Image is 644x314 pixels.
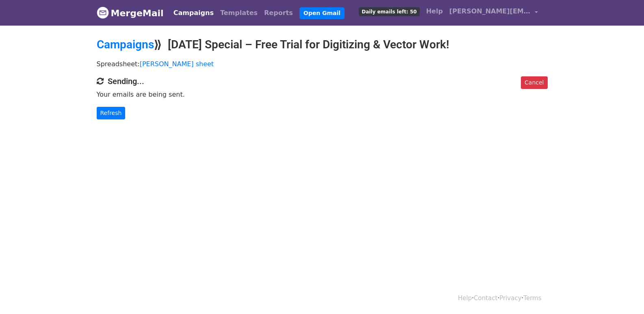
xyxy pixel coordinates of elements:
a: Reports [261,5,296,21]
a: Contact [474,295,497,302]
p: Spreadsheet: [97,60,548,68]
h4: Sending... [97,76,548,86]
a: Help [458,295,472,302]
a: Help [423,3,446,19]
a: Open Gmail [299,7,345,19]
span: [PERSON_NAME][EMAIL_ADDRESS][DOMAIN_NAME] [449,6,531,16]
h2: ⟫ [DATE] Special – Free Trial for Digitizing & Vector Work! [97,38,548,52]
iframe: Chat Widget [603,275,644,314]
a: Campaigns [97,38,154,51]
a: [PERSON_NAME] sheet [140,60,214,68]
a: MergeMail [97,4,164,22]
a: Terms [523,295,541,302]
a: Privacy [499,295,521,302]
img: MergeMail logo [97,6,109,19]
a: Templates [217,5,261,21]
a: Campaigns [170,5,217,21]
a: Refresh [97,107,126,119]
span: Daily emails left: 50 [359,7,419,16]
a: [PERSON_NAME][EMAIL_ADDRESS][DOMAIN_NAME] [446,3,541,22]
p: Your emails are being sent. [97,90,548,99]
a: Daily emails left: 50 [356,3,423,19]
a: Cancel [521,76,547,89]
